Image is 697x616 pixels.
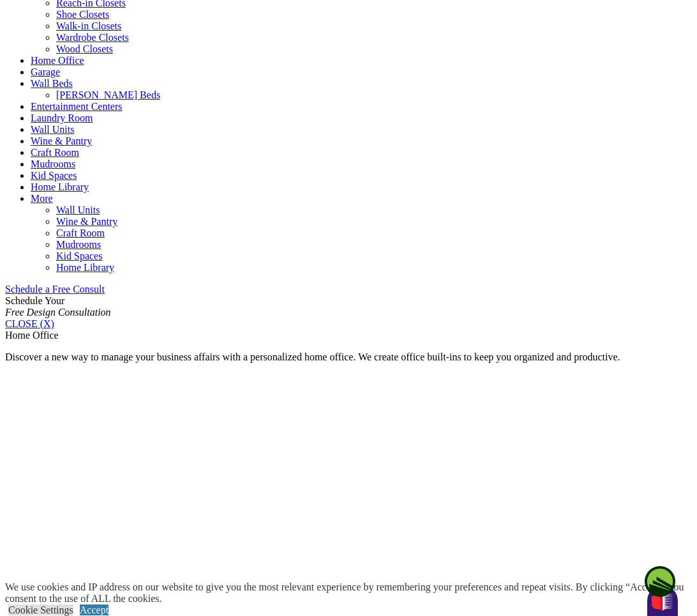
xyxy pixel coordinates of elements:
[56,250,102,261] a: Kid Spaces
[31,124,74,135] a: Wall Units
[31,135,92,146] a: Wine & Pantry
[31,181,89,192] a: Home Library
[56,239,101,250] a: Mudrooms
[31,147,79,158] a: Craft Room
[56,20,121,31] a: Walk-in Closets
[56,89,160,100] a: [PERSON_NAME] Beds
[5,581,697,604] div: We use cookies and IP address on our website to give you the most relevant experience by remember...
[5,330,59,341] span: Home Office
[31,158,75,169] a: Mudrooms
[56,9,109,20] a: Shoe Closets
[31,55,84,66] a: Home Office
[56,216,117,227] a: Wine & Pantry
[80,604,109,615] a: Accept
[31,78,73,89] a: Wall Beds
[56,262,114,273] a: Home Library
[56,43,113,54] a: Wood Closets
[5,284,105,295] a: Schedule a Free Consult (opens a dropdown menu)
[31,112,93,123] a: Laundry Room
[5,351,692,363] p: Discover a new way to manage your business affairs with a personalized home office. We create off...
[56,227,105,238] a: Craft Room
[56,204,100,215] a: Wall Units
[5,307,111,318] em: Free Design Consultation
[5,318,54,329] a: CLOSE (X)
[5,295,111,318] span: Schedule Your
[31,66,60,77] a: Garage
[31,101,123,112] a: Entertainment Centers
[31,170,77,181] a: Kid Spaces
[56,32,129,43] a: Wardrobe Closets
[8,604,73,615] a: Cookie Settings
[31,193,53,204] a: More menu text will display only on big screen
